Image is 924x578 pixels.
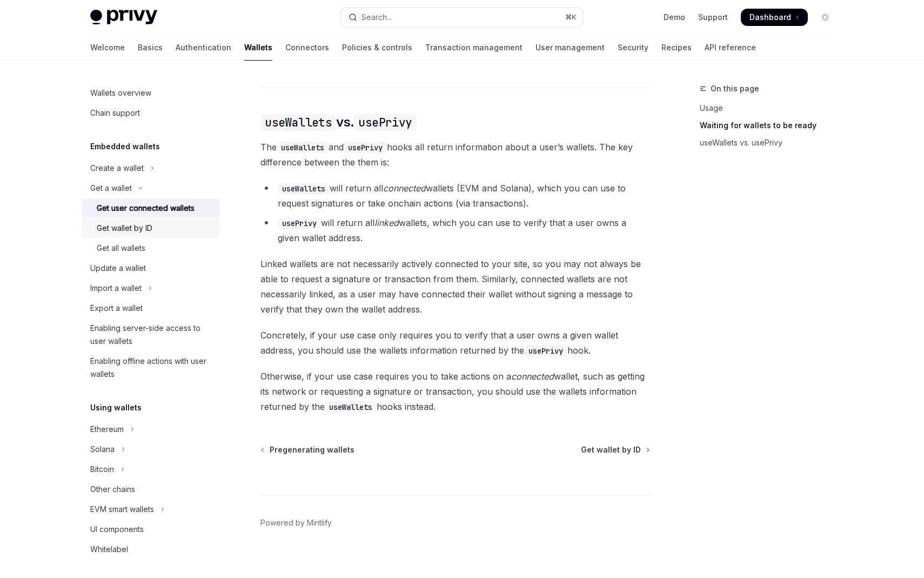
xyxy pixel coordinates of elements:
[82,520,220,539] a: UI components
[90,423,124,436] div: Ethereum
[82,351,220,384] a: Enabling offline actions with user wallets
[82,238,220,258] a: Get all wallets
[90,282,142,295] div: Import a wallet
[374,217,399,228] em: linked
[82,218,220,238] a: Get wallet by ID
[82,103,220,123] a: Chain support
[661,35,692,61] a: Recipes
[90,302,143,315] div: Export a wallet
[700,99,842,117] a: Usage
[361,11,392,24] div: Search...
[82,500,220,519] button: Toggle EVM smart wallets section
[700,117,842,134] a: Waiting for wallets to be ready
[90,401,142,414] h5: Using wallets
[260,369,650,414] span: Otherwise, if your use case requires you to take actions on a wallet, such as getting its network...
[82,278,220,298] button: Toggle Import a wallet section
[90,322,213,348] div: Enabling server-side access to user wallets
[262,444,354,455] a: Pregenerating wallets
[90,10,157,25] img: light logo
[82,158,220,178] button: Toggle Create a wallet section
[82,178,220,198] button: Toggle Get a wallet section
[260,517,332,528] a: Powered by Mintlify
[97,242,145,255] div: Get all wallets
[90,35,125,61] a: Welcome
[90,503,154,516] div: EVM smart wallets
[90,543,128,556] div: Whitelabel
[285,35,329,61] a: Connectors
[82,83,220,103] a: Wallets overview
[90,262,146,275] div: Update a wallet
[260,328,650,358] span: Concretely, if your use case only requires you to verify that a user owns a given wallet address,...
[618,35,648,61] a: Security
[705,35,756,61] a: API reference
[278,217,321,229] code: usePrivy
[90,355,213,381] div: Enabling offline actions with user wallets
[425,35,523,61] a: Transaction management
[138,35,163,61] a: Basics
[82,198,220,218] a: Get user connected wallets
[700,134,842,151] a: useWallets vs. usePrivy
[82,480,220,499] a: Other chains
[82,440,220,459] button: Toggle Solana section
[354,114,416,131] code: usePrivy
[82,258,220,278] a: Update a wallet
[524,345,567,357] code: usePrivy
[698,12,728,23] a: Support
[260,256,650,317] span: Linked wallets are not necessarily actively connected to your site, so you may not always be able...
[581,444,649,455] a: Get wallet by ID
[90,523,144,536] div: UI components
[82,540,220,559] a: Whitelabel
[90,162,144,175] div: Create a wallet
[260,181,650,211] li: will return all wallets (EVM and Solana), which you can use to request signatures or take onchain...
[711,82,759,95] span: On this page
[277,142,329,154] code: useWallets
[260,215,650,245] li: will return all wallets, which you can use to verify that a user owns a given wallet address.
[664,12,685,23] a: Demo
[82,298,220,318] a: Export a wallet
[535,35,605,61] a: User management
[344,142,387,154] code: usePrivy
[90,443,115,456] div: Solana
[90,463,114,476] div: Bitcoin
[260,139,650,170] span: The and hooks all return information about a user’s wallets. The key difference between the them is:
[82,460,220,479] button: Toggle Bitcoin section
[341,8,583,27] button: Open search
[342,35,412,61] a: Policies & controls
[97,222,152,235] div: Get wallet by ID
[749,12,791,23] span: Dashboard
[90,182,132,195] div: Get a wallet
[90,87,151,99] div: Wallets overview
[383,183,426,194] em: connected
[511,371,554,382] em: connected
[176,35,231,61] a: Authentication
[90,483,135,496] div: Other chains
[278,183,330,195] code: useWallets
[90,107,140,119] div: Chain support
[581,444,641,455] span: Get wallet by ID
[90,140,160,153] h5: Embedded wallets
[82,318,220,351] a: Enabling server-side access to user wallets
[244,35,272,61] a: Wallets
[565,13,577,22] span: ⌘ K
[82,420,220,439] button: Toggle Ethereum section
[816,9,834,26] button: Toggle dark mode
[325,401,377,413] code: useWallets
[260,114,416,131] span: vs.
[270,444,354,455] span: Pregenerating wallets
[260,114,336,131] code: useWallets
[741,9,808,26] a: Dashboard
[97,202,195,215] div: Get user connected wallets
